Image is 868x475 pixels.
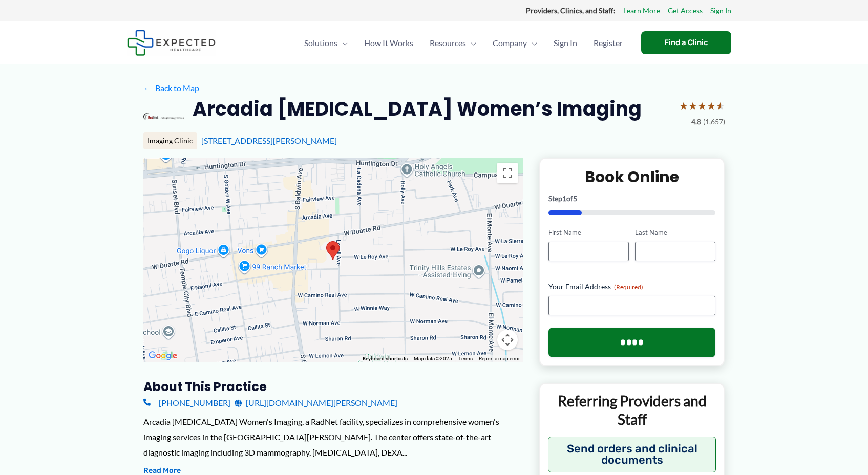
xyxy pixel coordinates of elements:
[707,96,716,115] span: ★
[623,4,660,17] a: Learn More
[421,25,484,61] a: ResourcesMenu Toggle
[363,355,408,362] button: Keyboard shortcuts
[143,80,199,96] a: ←Back to Map
[679,96,688,115] span: ★
[497,330,518,350] button: Map camera controls
[691,115,701,128] span: 4.8
[337,25,348,61] span: Menu Toggle
[641,31,731,54] a: Find a Clinic
[527,25,537,61] span: Menu Toggle
[716,96,725,115] span: ★
[127,30,216,56] img: Expected Healthcare Logo - side, dark font, small
[497,163,518,183] button: Toggle fullscreen view
[296,25,631,61] nav: Primary Site Navigation
[458,356,473,361] a: Terms (opens in new tab)
[484,25,545,61] a: CompanyMenu Toggle
[193,96,642,121] h2: Arcadia [MEDICAL_DATA] Women’s Imaging
[526,6,616,15] strong: Providers, Clinics, and Staff:
[703,115,725,128] span: (1,657)
[304,25,337,61] span: Solutions
[710,4,731,17] a: Sign In
[548,392,716,429] p: Referring Providers and Staff
[548,167,716,187] h2: Book Online
[548,195,716,202] p: Step of
[143,395,230,411] a: [PHONE_NUMBER]
[143,379,523,395] h3: About this practice
[668,4,703,17] a: Get Access
[466,25,476,61] span: Menu Toggle
[364,25,413,61] span: How It Works
[479,356,520,361] a: Report a map error
[143,132,197,149] div: Imaging Clinic
[614,283,643,291] span: (Required)
[562,194,566,203] span: 1
[143,83,153,93] span: ←
[548,282,716,292] label: Your Email Address
[296,25,356,61] a: SolutionsMenu Toggle
[573,194,577,203] span: 5
[146,349,180,362] a: Open this area in Google Maps (opens a new window)
[585,25,631,61] a: Register
[143,414,523,460] div: Arcadia [MEDICAL_DATA] Women's Imaging, a RadNet facility, specializes in comprehensive women's i...
[414,356,452,361] span: Map data ©2025
[548,228,629,237] label: First Name
[548,437,716,472] button: Send orders and clinical documents
[554,25,577,61] span: Sign In
[493,25,527,61] span: Company
[635,228,715,237] label: Last Name
[430,25,466,61] span: Resources
[697,96,707,115] span: ★
[545,25,585,61] a: Sign In
[146,349,180,362] img: Google
[594,25,623,61] span: Register
[356,25,421,61] a: How It Works
[688,96,697,115] span: ★
[235,395,397,411] a: [URL][DOMAIN_NAME][PERSON_NAME]
[201,136,337,145] a: [STREET_ADDRESS][PERSON_NAME]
